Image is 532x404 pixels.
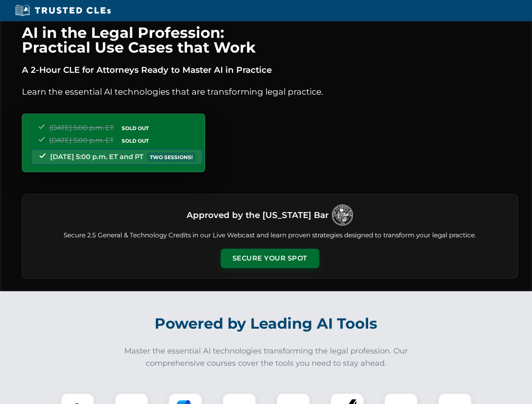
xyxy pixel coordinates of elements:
h1: AI in the Legal Profession: Practical Use Cases that Work [22,25,518,55]
img: Logo [332,205,353,226]
img: Trusted CLEs [13,4,113,17]
p: A 2-Hour CLE for Attorneys Ready to Master AI in Practice [22,63,518,77]
span: SOLD OUT [119,124,152,133]
button: Secure Your Spot [221,249,319,268]
h2: Powered by Leading AI Tools [33,309,500,338]
span: [DATE] 5:00 p.m. ET [49,136,114,144]
span: SOLD OUT [119,136,152,145]
h3: Approved by the [US_STATE] Bar [187,207,329,223]
span: [DATE] 5:00 p.m. ET [49,124,114,132]
p: Secure 2.5 General & Technology Credits in our Live Webcast and learn proven strategies designed ... [32,231,508,240]
p: Master the essential AI technologies transforming the legal profession. Our comprehensive courses... [119,345,414,369]
p: Learn the essential AI technologies that are transforming legal practice. [22,85,518,98]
